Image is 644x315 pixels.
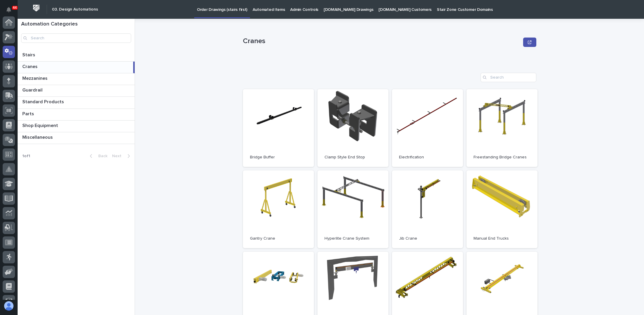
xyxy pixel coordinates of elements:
a: PartsParts [18,109,135,121]
p: Clamp Style End Stop [324,155,381,160]
a: MezzaninesMezzanines [18,73,135,85]
input: Search [21,33,131,43]
a: Jib Crane [392,170,463,248]
p: Bridge Buffer [250,155,307,160]
a: Bridge Buffer [243,89,314,167]
p: 1 of 1 [18,149,35,163]
a: GuardrailGuardrail [18,85,135,97]
p: Jib Crane [399,236,456,241]
p: Guardrail [22,86,44,93]
h2: 03. Design Automations [52,7,98,12]
p: Miscellaneous [22,133,54,140]
p: Standard Products [22,98,65,105]
a: Gantry Crane [243,170,314,248]
p: Stairs [22,51,36,58]
input: Search [481,73,536,82]
a: Standard ProductsStandard Products [18,97,135,109]
a: Clamp Style End Stop [317,89,388,167]
p: Freestanding Bridge Cranes [474,155,530,160]
p: 44 [13,6,17,10]
a: Shop EquipmentShop Equipment [18,121,135,132]
button: Notifications [3,4,15,16]
a: MiscellaneousMiscellaneous [18,132,135,144]
a: Hyperlite Crane System [317,170,388,248]
span: Back [95,154,107,158]
img: Workspace Logo [31,3,42,13]
p: Gantry Crane [250,236,307,241]
a: Manual End Trucks [466,170,537,248]
p: Shop Equipment [22,122,59,128]
a: Electrification [392,89,463,167]
p: Cranes [243,37,521,45]
a: Freestanding Bridge Cranes [466,89,537,167]
a: StairsStairs [18,50,135,62]
a: CranesCranes [18,62,135,73]
button: users-avatar [3,300,15,312]
h1: Automation Categories [21,21,131,28]
button: Back [85,153,110,159]
div: Notifications44 [7,7,15,16]
p: Manual End Trucks [474,236,530,241]
p: Electrification [399,155,456,160]
p: Mezzanines [22,74,49,81]
p: Hyperlite Crane System [324,236,381,241]
button: Next [110,153,135,159]
p: Cranes [22,63,39,70]
p: Parts [22,110,35,117]
span: Next [112,154,125,158]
